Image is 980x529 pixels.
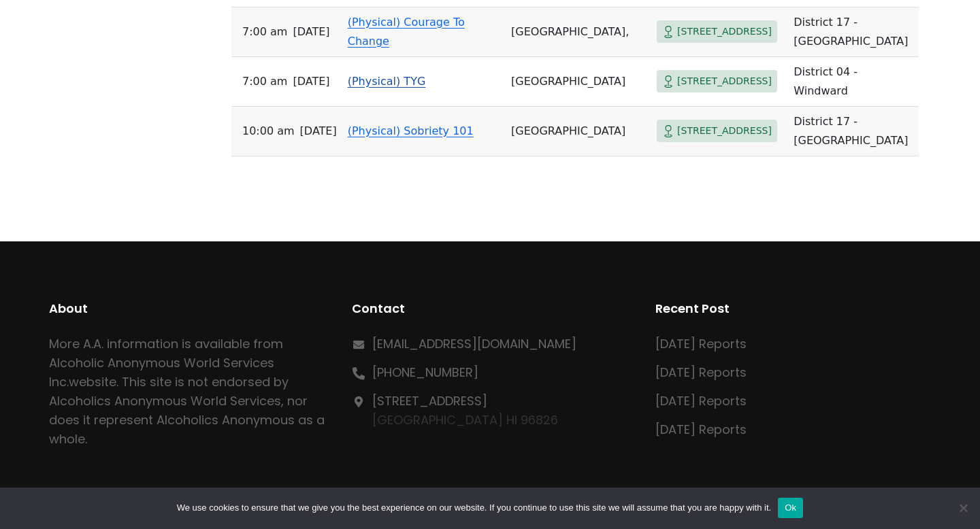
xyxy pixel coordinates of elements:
h2: Contact [352,299,627,318]
td: [GEOGRAPHIC_DATA] [506,57,651,107]
span: We use cookies to ensure that we give you the best experience on our website. If you continue to ... [177,501,771,515]
a: [DATE] Reports [655,335,747,352]
a: (Physical) TYG [348,75,426,88]
td: District 17 - [GEOGRAPHIC_DATA] [788,7,919,57]
a: [PHONE_NUMBER] [372,364,478,381]
td: District 04 - Windward [788,57,919,107]
h2: Recent Post [655,299,931,318]
span: [DATE] [293,22,329,41]
span: [DATE] [293,72,329,91]
a: website [69,373,116,390]
a: [EMAIL_ADDRESS][DOMAIN_NAME] [372,335,576,352]
a: [DATE] Reports [655,364,747,381]
a: [DATE] Reports [655,392,747,409]
a: [STREET_ADDRESS] [372,392,487,409]
h2: About [49,299,325,318]
p: [GEOGRAPHIC_DATA] HI 96826 [372,392,558,430]
span: 7:00 AM [242,72,287,91]
td: District 17 - [GEOGRAPHIC_DATA] [788,107,919,156]
span: [STREET_ADDRESS] [677,122,772,139]
span: [STREET_ADDRESS] [677,23,772,40]
a: [DATE] Reports [655,421,747,438]
span: No [956,501,970,515]
p: More A.A. information is available from Alcoholic Anonymous World Services Inc. . This site is no... [49,335,325,449]
button: Ok [778,498,803,518]
span: 10:00 AM [242,122,295,141]
td: [GEOGRAPHIC_DATA] [506,107,651,156]
span: [DATE] [300,122,337,141]
a: (Physical) Sobriety 101 [348,124,474,137]
a: (Physical) Courage To Change [348,16,465,48]
td: [GEOGRAPHIC_DATA], [506,7,651,57]
span: [STREET_ADDRESS] [677,73,772,90]
span: 7:00 AM [242,22,287,41]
